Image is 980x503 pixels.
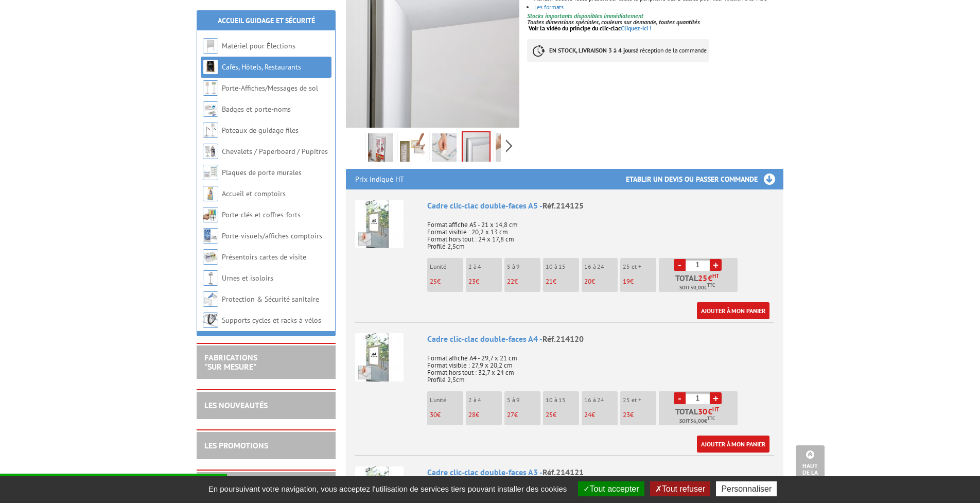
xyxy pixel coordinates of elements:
[222,189,286,198] a: Accueil et comptoirs
[430,410,437,419] span: 30
[507,396,540,404] p: 5 à 9
[707,282,715,288] sup: TTC
[203,144,218,159] img: Chevalets / Paperboard / Pupitres
[708,274,712,282] span: €
[203,80,218,96] img: Porte-Affiches/Messages de sol
[203,38,218,54] img: Matériel pour Élections
[796,445,825,488] a: Haut de la page
[679,284,715,292] span: Soit €
[222,316,321,325] a: Supports cycles et racks à vélos
[527,12,643,20] font: Stocks importants disponibles immédiatement
[427,333,774,345] div: Cadre clic-clac double-faces A4 -
[222,231,322,240] a: Porte-visuels/affiches comptoirs
[674,392,686,404] a: -
[623,277,630,286] span: 19
[623,278,656,285] p: €
[529,24,621,32] span: Voir la vidéo du principe du clic-clac
[203,207,218,222] img: Porte-clés et coffres-forts
[712,406,719,413] sup: HT
[222,147,328,156] a: Chevalets / Paperboard / Pupitres
[529,24,652,32] a: Voir la vidéo du principe du clic-clacCliquez-ici !
[368,133,393,165] img: 214125_cadre_clic_clac_double_faces_vitrine.jpg
[504,137,514,154] span: Next
[546,410,553,419] span: 25
[698,274,708,282] span: 25
[534,3,564,11] a: Les formats
[203,165,218,180] img: Plaques de porte murales
[710,392,722,404] a: +
[355,200,404,248] img: Cadre clic-clac double-faces A5
[430,278,463,285] p: €
[468,411,502,419] p: €
[203,313,218,328] img: Supports cycles et racks à vélos
[507,410,514,419] span: 27
[546,396,579,404] p: 10 à 15
[578,481,644,496] button: Tout accepter
[432,133,457,165] img: 214125_cadre_clic_clac_4.jpg
[542,200,584,211] span: Réf.214125
[690,417,704,425] span: 36,00
[584,277,591,286] span: 20
[542,334,584,344] span: Réf.214120
[527,39,709,62] p: à réception de la commande
[427,466,774,478] div: Cadre clic-clac double-faces A3 -
[507,263,540,270] p: 5 à 9
[222,210,301,219] a: Porte-clés et coffres-forts
[584,263,618,270] p: 16 à 24
[468,396,502,404] p: 2 à 4
[355,169,404,189] p: Prix indiqué HT
[546,411,579,419] p: €
[222,168,302,177] a: Plaques de porte murales
[430,411,463,419] p: €
[203,186,218,201] img: Accueil et comptoirs
[650,481,710,496] button: Tout refuser
[468,278,502,285] p: €
[542,467,584,477] span: Réf.214121
[222,83,318,93] a: Porte-Affiches/Messages de sol
[355,333,404,381] img: Cadre clic-clac double-faces A4
[584,410,591,419] span: 24
[203,228,218,244] img: Porte-visuels/affiches comptoirs
[427,348,774,384] p: Format affiche A4 - 29,7 x 21 cm Format visible : 27,9 x 20,2 cm Format hors tout : 32,7 x 24 cm ...
[496,133,520,165] img: 214125_cadre_clic_clac_1_bis.jpg
[710,259,722,271] a: +
[203,291,218,307] img: Protection & Sécurité sanitaire
[527,18,700,26] em: Toutes dimensions spéciales, couleurs sur demande, toutes quantités
[468,277,476,286] span: 23
[400,133,425,165] img: 214125.jpg
[679,417,715,425] span: Soit €
[690,284,704,292] span: 30,00
[698,407,708,415] span: 30
[222,294,319,304] a: Protection & Sécurité sanitaire
[584,411,618,419] p: €
[697,302,769,319] a: Ajouter à mon panier
[626,169,783,189] h3: Etablir un devis ou passer commande
[203,123,218,138] img: Poteaux de guidage files
[203,270,218,286] img: Urnes et isoloirs
[222,41,295,50] a: Matériel pour Élections
[204,440,268,450] a: LES PROMOTIONS
[222,105,291,114] a: Badges et porte-noms
[716,481,777,496] button: Personnaliser (fenêtre modale)
[623,411,656,419] p: €
[203,59,218,75] img: Cafés, Hôtels, Restaurants
[222,62,301,72] a: Cafés, Hôtels, Restaurants
[204,400,268,410] a: LES NOUVEAUTÉS
[507,277,514,286] span: 22
[430,396,463,404] p: L'unité
[546,277,553,286] span: 21
[546,278,579,285] p: €
[463,132,489,164] img: 214125_cadre_clic_clac_3.jpg
[427,200,774,212] div: Cadre clic-clac double-faces A5 -
[674,259,686,271] a: -
[218,16,315,25] a: Accueil Guidage et Sécurité
[661,407,738,425] p: Total
[204,352,257,372] a: FABRICATIONS"Sur Mesure"
[584,396,618,404] p: 16 à 24
[507,411,540,419] p: €
[623,263,656,270] p: 25 et +
[427,214,774,250] p: Format affiche A5 - 21 x 14,8 cm Format visible : 20,2 x 13 cm Format hors tout : 24 x 17,8 cm Pr...
[468,263,502,270] p: 2 à 4
[203,101,218,117] img: Badges et porte-noms
[549,46,636,54] strong: EN STOCK, LIVRAISON 3 à 4 jours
